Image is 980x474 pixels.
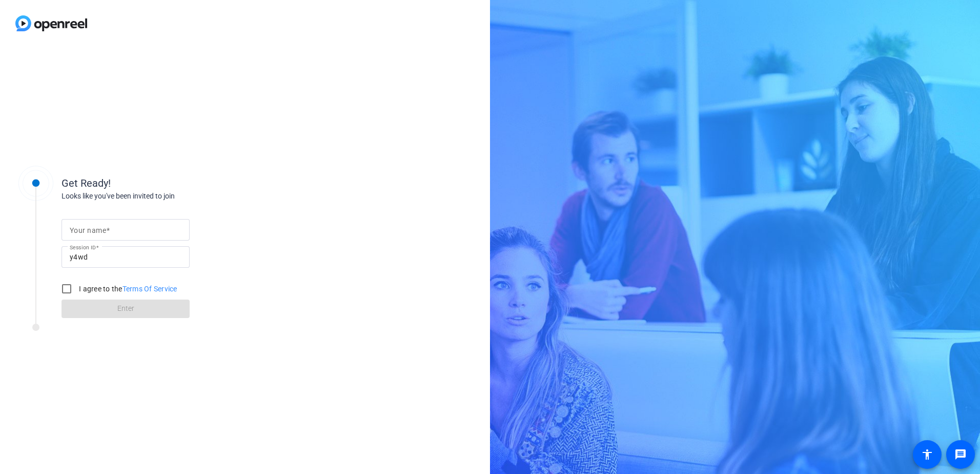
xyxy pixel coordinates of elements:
mat-label: Session ID [70,244,96,250]
div: Looks like you've been invited to join [62,191,267,202]
mat-label: Your name [70,226,106,234]
div: Get Ready! [62,175,267,191]
label: I agree to the [77,284,177,294]
mat-icon: message [954,448,967,461]
mat-icon: accessibility [921,448,933,461]
a: Terms Of Service [122,285,177,293]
